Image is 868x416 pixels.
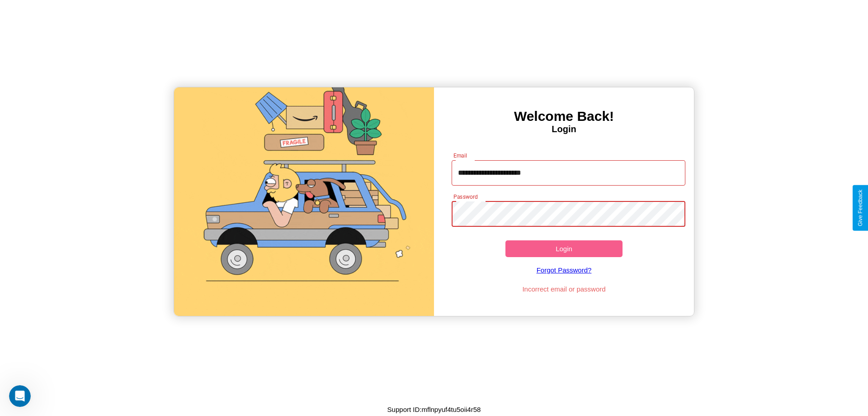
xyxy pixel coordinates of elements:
a: Forgot Password? [447,257,681,283]
label: Password [453,193,477,201]
h3: Welcome Back! [434,109,694,124]
h4: Login [434,124,694,134]
p: Incorrect email or password [447,283,681,295]
label: Email [453,152,467,159]
iframe: Intercom live chat [9,385,31,407]
button: Login [505,240,623,257]
p: Support ID: mflnpyuf4tu5oii4r58 [387,403,481,416]
div: Give Feedback [857,190,863,226]
img: gif [174,87,434,316]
